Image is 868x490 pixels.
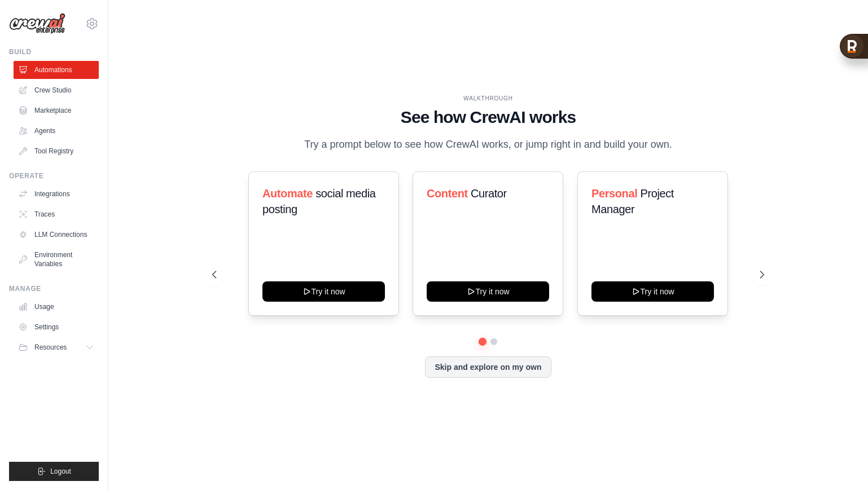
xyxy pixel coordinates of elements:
[591,187,674,215] span: Project Manager
[262,187,313,200] span: Automate
[14,246,99,273] a: Environment Variables
[14,101,99,120] a: Marketplace
[14,185,99,203] a: Integrations
[427,187,468,200] span: Content
[9,171,99,180] div: Operate
[14,142,99,160] a: Tool Registry
[9,284,99,293] div: Manage
[34,343,67,352] span: Resources
[425,356,551,378] button: Skip and explore on my own
[14,61,99,79] a: Automations
[262,187,376,215] span: social media posting
[471,187,507,200] span: Curator
[14,298,99,316] a: Usage
[9,13,65,34] img: Logo
[14,318,99,336] a: Settings
[299,136,678,153] p: Try a prompt below to see how CrewAI works, or jump right in and build your own.
[14,122,99,140] a: Agents
[591,187,637,200] span: Personal
[262,281,385,302] button: Try it now
[591,281,714,302] button: Try it now
[14,205,99,223] a: Traces
[9,47,99,56] div: Build
[9,462,99,481] button: Logout
[812,436,868,490] iframe: Chat Widget
[50,467,71,476] span: Logout
[212,107,764,127] h1: See how CrewAI works
[14,81,99,99] a: Crew Studio
[14,226,99,244] a: LLM Connections
[212,94,764,103] div: WALKTHROUGH
[427,281,549,302] button: Try it now
[14,338,99,356] button: Resources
